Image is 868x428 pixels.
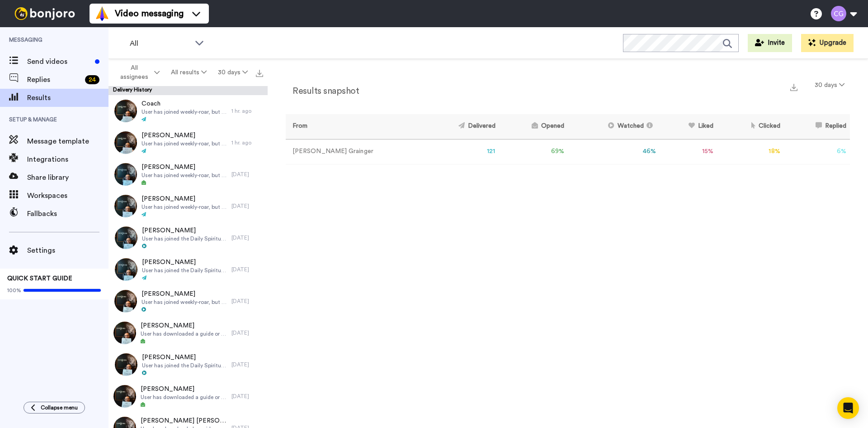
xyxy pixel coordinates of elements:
[141,416,227,425] span: [PERSON_NAME] [PERSON_NAME] [PERSON_NAME]
[801,34,854,52] button: Upgrade
[141,385,227,394] span: [PERSON_NAME]
[499,114,568,139] th: Opened
[108,222,268,254] a: [PERSON_NAME]User has joined the Daily Spiritual Kick Off[DATE]
[142,131,227,140] span: [PERSON_NAME]
[231,234,263,241] div: [DATE]
[568,139,660,164] td: 46 %
[114,195,137,217] img: 0963338d-083a-4cfa-a0d5-550057af7287-thumb.jpg
[142,203,227,211] span: User has joined weekly-roar, but is not in Mighty Networks.
[114,100,137,122] img: ca2f3805-42d8-4f3c-a485-3f215b313f3a-thumb.jpg
[27,56,91,67] span: Send videos
[142,289,227,298] span: [PERSON_NAME]
[231,361,263,368] div: [DATE]
[660,114,717,139] th: Liked
[115,226,137,249] img: 4d2eb8e5-aedf-4f05-bd94-bd49b32c9612-thumb.jpg
[110,60,165,85] button: All assignees
[231,202,263,210] div: [DATE]
[142,362,227,369] span: User has joined the Daily Spiritual Kick Off
[142,235,227,242] span: User has joined the Daily Spiritual Kick Off
[27,92,108,103] span: Results
[231,266,263,273] div: [DATE]
[784,114,850,139] th: Replied
[27,245,108,256] span: Settings
[115,353,137,376] img: 7959c366-b169-4540-9089-29dc566d513c-thumb.jpg
[108,190,268,222] a: [PERSON_NAME]User has joined weekly-roar, but is not in Mighty Networks.[DATE]
[114,131,137,154] img: 17b95e51-dbc4-470b-9dbd-35fb2f092312-thumb.jpg
[286,114,423,139] th: From
[837,397,859,419] div: Open Intercom Messenger
[142,267,227,274] span: User has joined the Daily Spiritual Kick Off
[27,136,108,147] span: Message template
[231,171,263,178] div: [DATE]
[7,275,72,282] span: QUICK START GUIDE
[27,208,108,219] span: Fallbacks
[108,285,268,317] a: [PERSON_NAME]User has joined weekly-roar, but is not in Mighty Networks.[DATE]
[108,95,268,127] a: CoachUser has joined weekly-roar, but is not in Mighty Networks.1 hr. ago
[142,226,227,235] span: [PERSON_NAME]
[423,114,499,139] th: Delivered
[108,349,268,380] a: [PERSON_NAME]User has joined the Daily Spiritual Kick Off[DATE]
[130,38,190,49] span: All
[253,66,266,79] button: Export all results that match these filters now.
[27,154,108,165] span: Integrations
[717,114,784,139] th: Clicked
[231,139,263,146] div: 1 hr. ago
[142,140,227,147] span: User has joined weekly-roar, but is not in Mighty Networks.
[142,172,227,179] span: User has joined weekly-roar, but is not in Mighty Networks.
[116,63,152,82] span: All assignees
[27,190,108,201] span: Workspaces
[7,287,21,294] span: 100%
[141,321,227,330] span: [PERSON_NAME]
[108,86,268,95] div: Delivery History
[165,64,212,81] button: All results
[113,385,136,408] img: 92c665aa-ab2f-449d-957d-d1cd4b4e846c-thumb.jpg
[142,194,227,203] span: [PERSON_NAME]
[142,298,227,306] span: User has joined weekly-roar, but is not in Mighty Networks.
[141,394,227,401] span: User has downloaded a guide or filled out a form that is not Weekly Roar, 30 Days or Assessment, ...
[41,404,78,411] span: Collapse menu
[788,80,800,93] button: Export a summary of each team member’s results that match this filter now.
[286,139,423,164] td: [PERSON_NAME] Grainger
[24,402,85,414] button: Collapse menu
[27,172,108,183] span: Share library
[142,163,227,172] span: [PERSON_NAME]
[114,290,137,313] img: 17e959a0-baf9-4947-86ac-bb59ab0b8d23-thumb.jpg
[11,7,79,20] img: bj-logo-header-white.svg
[717,139,784,164] td: 18 %
[142,258,227,267] span: [PERSON_NAME]
[212,64,253,81] button: 30 days
[108,380,268,412] a: [PERSON_NAME]User has downloaded a guide or filled out a form that is not Weekly Roar, 30 Days or...
[286,86,359,96] h2: Results snapshot
[790,84,797,91] img: export.svg
[95,6,109,21] img: vm-color.svg
[142,353,227,362] span: [PERSON_NAME]
[108,317,268,349] a: [PERSON_NAME]User has downloaded a guide or filled out a form that is not Weekly Roar, 30 Days or...
[784,139,850,164] td: 6 %
[231,298,263,305] div: [DATE]
[231,107,263,115] div: 1 hr. ago
[108,254,268,285] a: [PERSON_NAME]User has joined the Daily Spiritual Kick Off[DATE]
[231,393,263,400] div: [DATE]
[660,139,717,164] td: 15 %
[27,74,81,85] span: Replies
[115,7,184,20] span: Video messaging
[499,139,568,164] td: 69 %
[568,114,660,139] th: Watched
[141,330,227,337] span: User has downloaded a guide or filled out a form that is not Weekly Roar, 30 Days or Assessment, ...
[231,329,263,337] div: [DATE]
[108,159,268,190] a: [PERSON_NAME]User has joined weekly-roar, but is not in Mighty Networks.[DATE]
[809,77,850,93] button: 30 days
[256,70,263,77] img: export.svg
[142,108,227,115] span: User has joined weekly-roar, but is not in Mighty Networks.
[423,139,499,164] td: 121
[108,127,268,159] a: [PERSON_NAME]User has joined weekly-roar, but is not in Mighty Networks.1 hr. ago
[114,163,137,186] img: 43b470d8-a53f-4c06-af03-f4d0f863e8b4-thumb.jpg
[142,99,227,108] span: Coach
[115,258,137,281] img: 5016ad58-d25a-4030-b2bb-3863b02d12ef-thumb.jpg
[85,75,99,84] div: 24
[748,34,792,52] button: Invite
[113,322,136,344] img: 4f5ff8d8-c4ec-4660-b78f-cf350471b7ae-thumb.jpg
